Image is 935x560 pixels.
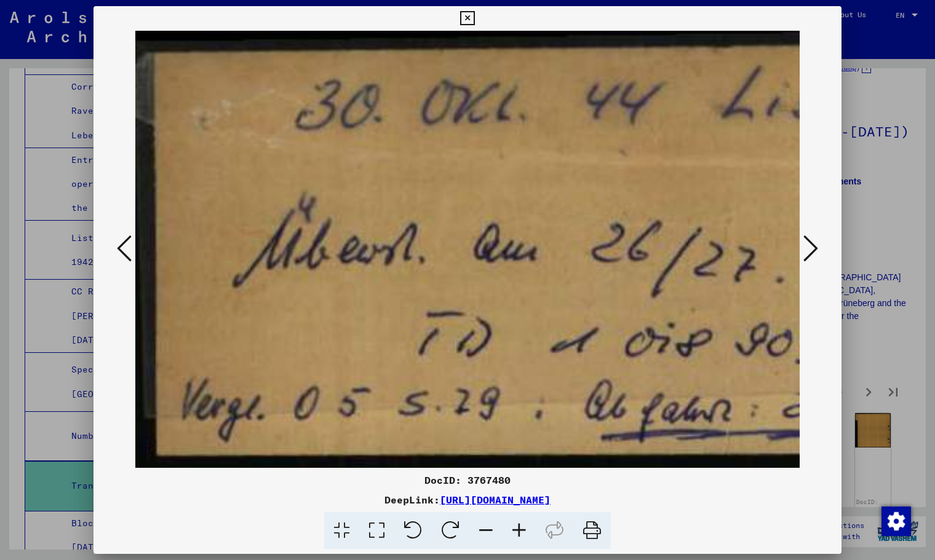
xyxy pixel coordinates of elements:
[440,494,551,506] a: [URL][DOMAIN_NAME]
[94,492,842,507] div: DeepLink:
[881,506,910,535] div: Change consent
[881,507,911,536] img: Change consent
[94,473,842,487] div: DocID: 3767480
